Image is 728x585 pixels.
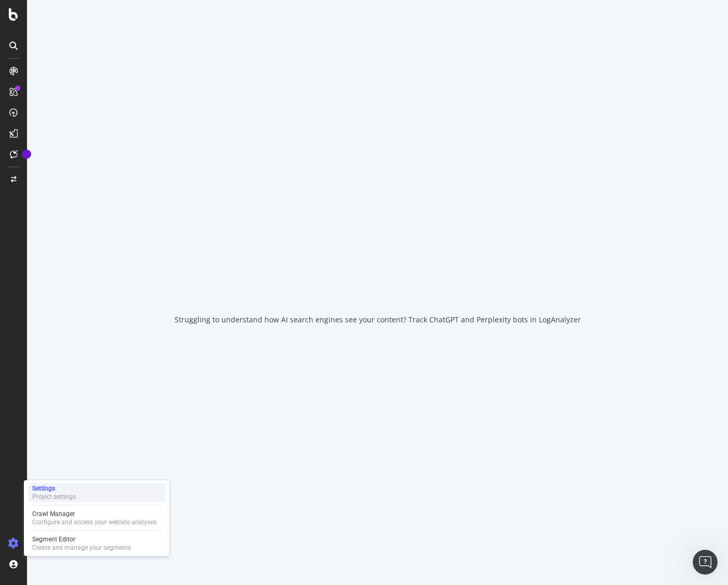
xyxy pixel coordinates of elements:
div: Create and manage your segments [32,543,131,552]
div: Configure and access your website analyses [32,518,156,526]
a: SettingsProject settings [28,483,165,502]
a: Segment EditorCreate and manage your segments [28,534,165,553]
div: Crawl Manager [32,510,156,518]
div: Segment Editor [32,535,131,543]
a: Crawl ManagerConfigure and access your website analyses [28,509,165,527]
div: Struggling to understand how AI search engines see your content? Track ChatGPT and Perplexity bot... [175,315,581,325]
div: Tooltip anchor [22,149,31,159]
div: animation [340,261,415,298]
div: Project settings [32,493,76,501]
iframe: Intercom live chat [693,550,718,575]
div: Settings [32,484,76,493]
